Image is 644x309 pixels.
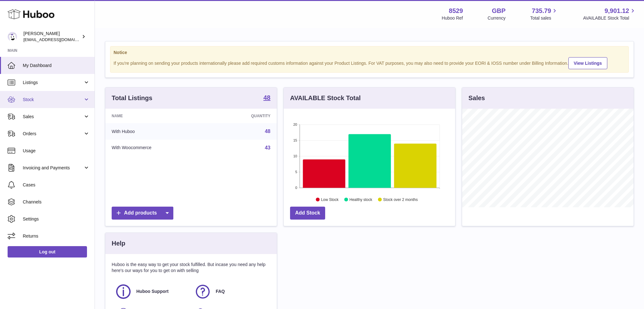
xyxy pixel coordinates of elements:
[263,94,270,102] a: 48
[23,233,90,239] span: Returns
[293,123,297,126] text: 20
[23,148,90,154] span: Usage
[23,114,83,120] span: Sales
[290,207,325,220] a: Add Stock
[568,57,607,69] a: View Listings
[530,7,558,21] a: 735.79 Total sales
[112,94,152,102] h3: Total Listings
[488,15,506,21] div: Currency
[23,182,90,188] span: Cases
[105,140,212,156] td: With Woocommerce
[23,199,90,205] span: Channels
[530,15,558,21] span: Total sales
[112,262,270,274] p: Huboo is the easy way to get your stock fulfilled. But incase you need any help here's our ways f...
[350,197,373,202] text: Healthy stock
[321,197,339,202] text: Low Stock
[23,165,83,171] span: Invoicing and Payments
[114,50,625,56] strong: Notice
[442,15,463,21] div: Huboo Ref
[23,216,90,222] span: Settings
[293,154,297,158] text: 10
[532,7,551,15] span: 735.79
[383,197,418,202] text: Stock over 2 months
[8,32,17,41] img: admin@redgrass.ch
[293,138,297,142] text: 15
[212,109,277,123] th: Quantity
[604,7,629,15] span: 9,901.12
[194,283,267,300] a: FAQ
[8,246,87,257] a: Log out
[112,239,125,248] h3: Help
[265,129,270,134] a: 48
[295,186,297,190] text: 0
[468,94,485,102] h3: Sales
[449,7,463,15] strong: 8529
[23,131,83,137] span: Orders
[583,7,636,21] a: 9,901.12 AVAILABLE Stock Total
[105,109,212,123] th: Name
[112,207,173,220] a: Add products
[23,37,93,42] span: [EMAIL_ADDRESS][DOMAIN_NAME]
[295,170,297,174] text: 5
[23,97,83,103] span: Stock
[23,31,80,43] div: [PERSON_NAME]
[136,288,169,294] span: Huboo Support
[114,56,625,69] div: If you're planning on sending your products internationally please add required customs informati...
[583,15,636,21] span: AVAILABLE Stock Total
[23,80,83,86] span: Listings
[290,94,361,102] h3: AVAILABLE Stock Total
[263,94,270,101] strong: 48
[105,123,212,140] td: With Huboo
[23,63,90,69] span: My Dashboard
[492,7,505,15] strong: GBP
[265,145,270,150] a: 43
[216,288,225,294] span: FAQ
[115,283,188,300] a: Huboo Support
